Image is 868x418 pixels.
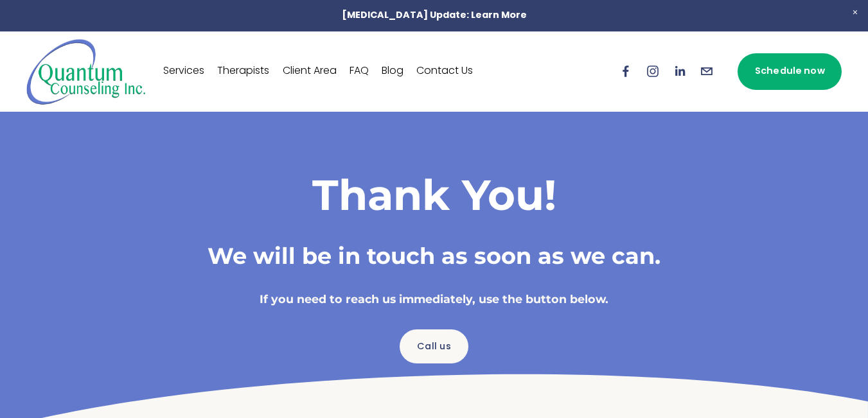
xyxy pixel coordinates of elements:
[350,61,369,82] a: FAQ
[382,61,403,82] a: Blog
[217,61,269,82] a: Therapists
[416,61,473,82] a: Contact Us
[283,61,337,82] a: Client Area
[145,292,723,308] h4: If you need to reach us immediately, use the button below.
[26,38,146,105] img: Quantum Counseling Inc. | Change starts here.
[145,169,723,220] h1: Thank You!
[145,241,723,272] h3: We will be in touch as soon as we can.
[163,61,204,82] a: Services
[400,329,468,363] a: Call us
[700,64,714,78] a: info@quantumcounselinginc.com
[673,64,687,78] a: LinkedIn
[738,53,842,90] a: Schedule now
[646,64,660,78] a: Instagram
[619,64,633,78] a: Facebook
